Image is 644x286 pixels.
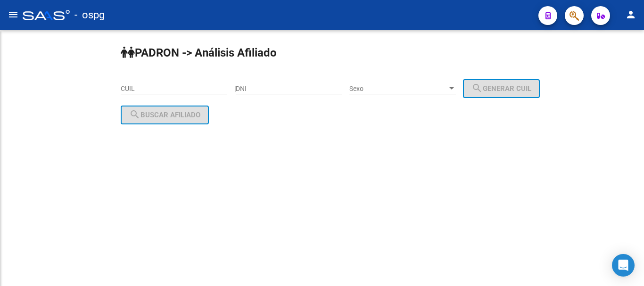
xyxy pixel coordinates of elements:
[74,5,105,25] span: - ospg
[349,85,447,93] span: Sexo
[471,84,531,93] span: Generar CUIL
[129,111,200,119] span: Buscar afiliado
[471,82,483,94] mat-icon: search
[121,46,277,59] strong: PADRON -> Análisis Afiliado
[625,9,636,20] mat-icon: person
[612,254,635,277] div: Open Intercom Messenger
[121,106,209,124] button: Buscar afiliado
[463,79,540,98] button: Generar CUIL
[234,85,547,92] div: |
[8,9,19,20] mat-icon: menu
[129,109,140,120] mat-icon: search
